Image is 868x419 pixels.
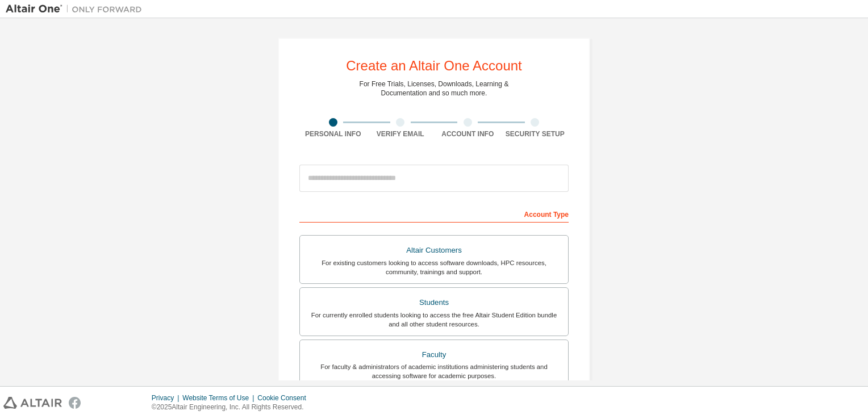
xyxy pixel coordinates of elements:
div: Altair Customers [307,242,561,258]
div: Privacy [152,393,182,403]
div: Students [307,295,561,311]
div: Verify Email [367,129,435,139]
p: © 2025 Altair Engineering, Inc. All Rights Reserved. [152,403,313,412]
div: Cookie Consent [257,393,312,403]
div: Account Type [299,204,569,223]
div: For Free Trials, Licenses, Downloads, Learning & Documentation and so much more. [360,79,509,98]
div: Personal Info [299,129,367,139]
div: Security Setup [502,129,569,139]
div: Website Terms of Use [182,393,257,403]
img: facebook.svg [69,397,81,409]
div: For existing customers looking to access software downloads, HPC resources, community, trainings ... [307,258,561,276]
div: Faculty [307,347,561,363]
img: altair_logo.svg [3,397,62,409]
div: For currently enrolled students looking to access the free Altair Student Edition bundle and all ... [307,311,561,329]
img: Altair One [6,3,148,15]
div: For faculty & administrators of academic institutions administering students and accessing softwa... [307,362,561,380]
div: Create an Altair One Account [346,59,522,73]
div: Account Info [434,129,502,139]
